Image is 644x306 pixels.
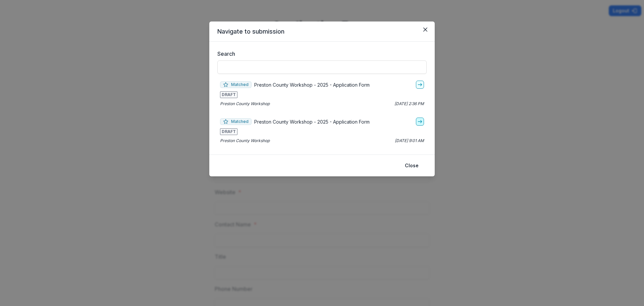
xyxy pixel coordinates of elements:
[220,128,237,135] span: DRAFT
[220,81,252,88] span: Matched
[220,91,237,98] span: DRAFT
[395,138,424,144] p: [DATE] 9:01 AM
[220,101,270,107] p: Preston County Workshop
[394,101,424,107] p: [DATE] 2:36 PM
[217,50,423,58] label: Search
[220,118,252,125] span: Matched
[401,160,423,171] button: Close
[254,81,370,88] p: Preston County Workshop - 2025 - Application Form
[254,118,370,125] p: Preston County Workshop - 2025 - Application Form
[416,81,424,89] a: go-to
[209,21,435,42] header: Navigate to submission
[416,118,424,126] a: go-to
[220,138,270,144] p: Preston County Workshop
[420,24,431,35] button: Close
